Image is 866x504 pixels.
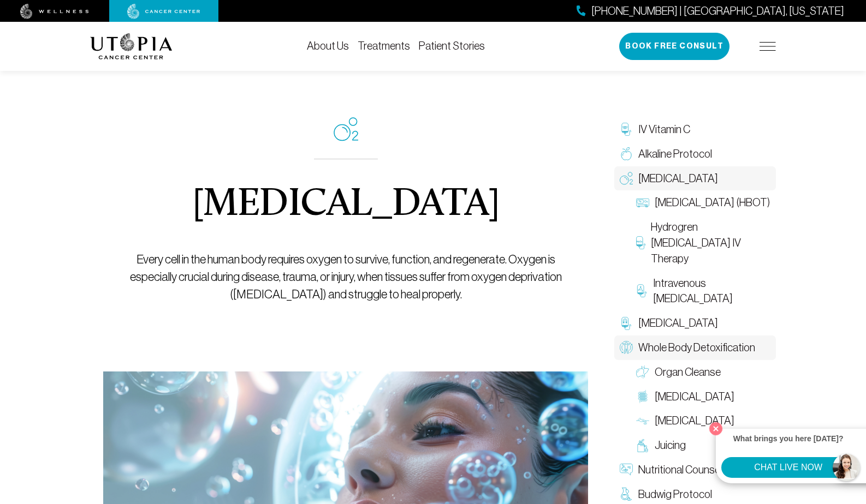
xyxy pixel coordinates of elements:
img: Hydrogren Peroxide IV Therapy [636,236,645,249]
button: Close [707,419,725,438]
img: Whole Body Detoxification [620,341,633,354]
a: Juicing [631,433,776,458]
img: icon [334,117,358,141]
a: [PHONE_NUMBER] | [GEOGRAPHIC_DATA], [US_STATE] [577,3,844,19]
img: Juicing [636,439,649,452]
img: Intravenous Ozone Therapy [636,284,648,297]
a: [MEDICAL_DATA] [614,166,776,191]
img: Nutritional Counseling [620,463,633,476]
img: IV Vitamin C [620,123,633,136]
span: [MEDICAL_DATA] [655,413,734,429]
span: Hydrogren [MEDICAL_DATA] IV Therapy [651,219,770,266]
img: logo [90,33,173,59]
span: Organ Cleanse [655,364,721,380]
span: Intravenous [MEDICAL_DATA] [653,275,770,307]
span: Alkaline Protocol [638,146,712,162]
a: About Us [307,40,349,52]
a: [MEDICAL_DATA] [631,385,776,409]
h1: [MEDICAL_DATA] [192,185,500,225]
a: Organ Cleanse [631,360,776,385]
span: [PHONE_NUMBER] | [GEOGRAPHIC_DATA], [US_STATE] [591,3,844,19]
img: wellness [20,4,89,19]
img: Colon Therapy [636,390,649,403]
span: [MEDICAL_DATA] [638,315,718,331]
a: Patient Stories [419,40,485,52]
img: Lymphatic Massage [636,415,649,428]
span: Whole Body Detoxification [638,340,755,356]
a: Alkaline Protocol [614,142,776,166]
a: IV Vitamin C [614,117,776,142]
img: Chelation Therapy [620,317,633,330]
a: [MEDICAL_DATA] (HBOT) [631,190,776,215]
span: IV Vitamin C [638,122,690,137]
a: Whole Body Detoxification [614,335,776,360]
img: cancer center [127,4,200,19]
p: Every cell in the human body requires oxygen to survive, function, and regenerate. Oxygen is espe... [128,251,564,303]
img: icon-hamburger [760,42,776,51]
span: Budwig Protocol [638,487,712,502]
img: Alkaline Protocol [620,147,633,160]
span: [MEDICAL_DATA] (HBOT) [655,195,770,211]
span: [MEDICAL_DATA] [655,389,734,405]
img: Organ Cleanse [636,365,649,379]
a: Intravenous [MEDICAL_DATA] [631,271,776,311]
img: Oxygen Therapy [620,172,633,185]
span: Juicing [655,437,686,453]
img: Budwig Protocol [620,488,633,501]
img: Hyperbaric Oxygen Therapy (HBOT) [636,196,649,209]
strong: What brings you here [DATE]? [733,434,844,443]
a: Treatments [358,40,410,52]
button: Book Free Consult [619,33,729,60]
a: Hydrogren [MEDICAL_DATA] IV Therapy [631,215,776,271]
button: CHAT LIVE NOW [721,457,855,478]
a: Nutritional Counseling [614,458,776,482]
span: Nutritional Counseling [638,462,735,478]
a: [MEDICAL_DATA] [631,409,776,433]
span: [MEDICAL_DATA] [638,171,718,187]
a: [MEDICAL_DATA] [614,311,776,335]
